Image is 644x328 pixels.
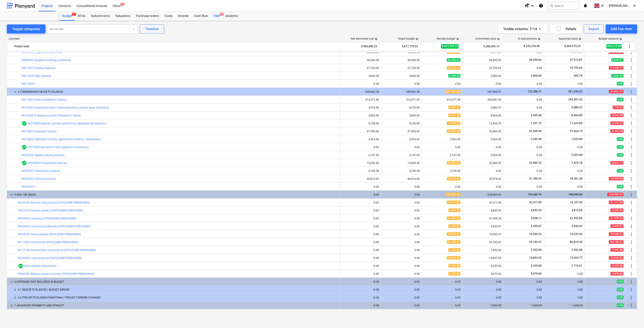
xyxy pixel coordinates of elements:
div: 5,080.23 [464,106,501,109]
div: 513,271.40 [424,98,461,101]
span: More actions [629,287,634,292]
div: 649,862.38 [342,90,379,93]
div: 0.00 [383,82,420,86]
a: Files9+ [211,12,222,21]
a: W915000 Elektroninė žmonių registravimo sistema - alkotesteriai [22,138,101,141]
div: 3,363.00 [383,138,420,141]
a: Dušo sienelių montavimas [24,264,56,268]
span: More actions [629,295,634,300]
a: W912400 IT programų kaštai (Planyard ir Delux) [22,114,80,117]
a: Income [175,12,191,21]
div: 15,650.40 [342,162,379,165]
span: 51,064.13 [570,130,583,133]
div: 3,749.58 [342,169,379,173]
div: 2,025.00 [464,154,501,157]
div: 4.2 BENDROSIOS OBJEKTO IŠLAIDOS [18,88,338,95]
div: 0.00 [424,185,461,188]
div: 47,317.00 [464,201,501,204]
span: 0.00 [617,98,624,101]
span: 22,482.53 [529,161,542,164]
a: RFQs [75,12,88,21]
span: 0.00 [617,169,624,173]
div: 52,860.00 [464,130,501,133]
div: 47,500.00 [383,130,420,133]
div: 46,816.00 [383,177,420,181]
span: 28,290.03 [529,58,542,62]
span: 1,800.00 [611,74,624,78]
a: W521010 Sieninės plytelės (PAPILDOMI PARDAVIMAI) [18,209,83,212]
div: 15,650.40 [383,162,420,165]
span: keyboard_arrow_right [12,287,18,292]
div: 30,300.00 [342,59,379,62]
a: W871000 Šiukšlių išvežimas [22,67,55,70]
span: 22,482.53 [447,161,461,165]
span: 8,964.00 [571,114,583,117]
div: 3,363.00 [464,138,501,141]
div: 3,363.00 [424,138,461,141]
span: More actions [629,168,634,174]
div: 0.00 [505,154,542,157]
a: W360000 Balkonų terasinės grindys (PAPILDOMI PARDAVIMAI) [18,272,94,276]
div: 4,370.00 [342,106,379,109]
a: W564200 Laminatas (PAPILDOMI PARDAVIMAI) [18,217,76,220]
div: 28,290.03 [464,59,501,62]
span: More actions [629,65,634,71]
span: help [455,38,459,40]
span: Line-item has 2 RFQs [22,145,27,150]
div: Analytics [222,12,241,21]
a: W924000 Postatybinis valymas [28,162,67,165]
span: More actions [629,192,634,197]
span: 39,301.40 [570,177,583,180]
div: 27,720.00 [383,67,420,70]
span: More actions [629,97,634,102]
div: Approved costs [559,37,581,40]
a: W912000 Statybvietės biuro išlaidos (printeris, vanduo, kava, internetas) [22,106,109,109]
div: 0.00 [342,225,379,228]
span: help [415,38,418,40]
div: Add line-item [611,26,632,32]
span: More actions [629,232,634,237]
a: W717100 Santechnikos montavimas (PAPILDOMI PARDAVIMAI) [18,249,96,252]
div: 3,800.00 [342,74,379,78]
a: W880000 Apdailos medžiagų užnešimas [22,59,71,62]
span: 16,107.92 [570,201,583,204]
span: 521,430.22 [568,90,583,93]
div: 394,281.43 [464,98,501,101]
span: 2,000.00 [448,74,461,78]
span: More actions [629,200,634,205]
span: More actions [629,145,634,150]
div: 3,895.00 [342,114,379,117]
div: 513,271.40 [342,98,379,101]
span: 188,058.00 [568,193,583,196]
div: 47,500.00 [342,130,379,133]
span: 0.00 [617,153,624,157]
span: 4,843.53 [448,209,461,212]
span: 41,780.43 [529,177,542,180]
div: 45,978.43 [464,177,501,181]
span: 0.00 [617,145,624,149]
span: More actions [629,224,634,229]
div: 0.00 [464,185,501,188]
span: 8,469,915.24 [564,44,581,48]
span: More actions [629,247,634,253]
button: Details [550,24,582,33]
i: format_size [524,3,530,8]
span: 3,038.11 [530,217,542,220]
div: 238,985.47 [464,193,501,196]
div: Target budget [398,37,418,40]
span: 52,860.00 [447,129,461,133]
div: 0.00 [383,185,420,188]
span: 7,425.18 [571,161,583,164]
div: 0.00 [505,185,542,188]
a: W530000 Lubų įrengimas (PAPILDOMI PARDAVIMAI) [18,257,82,260]
span: 52,500.00 [529,130,542,133]
span: 0.00 [617,137,624,141]
span: keyboard_arrow_right [9,303,14,308]
span: -3,350.35 [610,121,624,125]
div: 41,959.34 [464,217,501,220]
div: 0.00 [464,82,501,86]
span: 3,430.07 [448,224,461,228]
span: More actions [629,216,634,221]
